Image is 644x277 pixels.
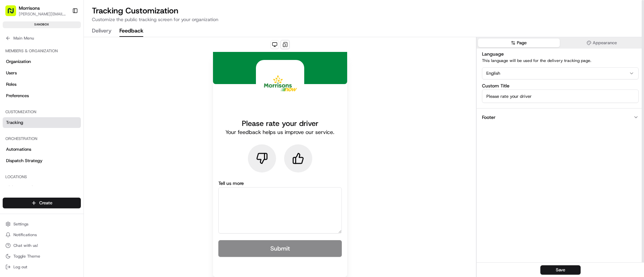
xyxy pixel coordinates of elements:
[3,171,81,182] div: Locations
[482,89,639,103] input: How was your experience?
[7,98,12,103] div: 📗
[57,98,62,103] div: 💻
[6,146,31,152] span: Automations
[19,11,67,17] button: [PERSON_NAME][EMAIL_ADDRESS][PERSON_NAME][DOMAIN_NAME]
[7,27,122,38] p: Welcome 👋
[3,241,81,250] button: Chat with us!
[3,79,81,90] a: Roles
[218,180,244,186] label: Tell us more
[3,133,81,144] div: Orchestration
[67,114,81,119] span: Pylon
[4,94,54,107] a: 📗Knowledge Base
[3,56,81,67] a: Organization
[3,262,81,272] button: Log out
[3,46,81,56] div: Members & Organization
[54,94,110,107] a: 💻API Documentation
[6,81,16,87] span: Roles
[561,39,643,47] button: Appearance
[3,107,81,117] div: Customization
[39,200,52,206] span: Create
[13,243,38,248] span: Chat with us!
[7,64,19,76] img: 1736555255976-a54dd68f-1ca7-489b-9aae-adbdc363a1c4
[6,70,17,76] span: Users
[3,68,81,78] a: Users
[92,5,636,16] h2: Tracking Customization
[7,7,20,20] img: Nash
[23,64,110,71] div: Start new chat
[242,119,318,128] h1: Please rate your driver
[261,65,299,103] img: logo-public_tracking_screen-Morrisons-1755246098031.png
[92,16,636,23] p: Customize the public tracking screen for your organization
[3,90,81,101] a: Preferences
[482,114,495,121] div: Footer
[3,252,81,261] button: Toggle Theme
[23,71,85,76] div: We're available if you need us!
[540,265,581,275] button: Save
[6,120,23,126] span: Tracking
[17,43,111,50] input: Clear
[3,155,81,166] a: Dispatch Strategy
[3,230,81,239] button: Notifications
[6,158,43,164] span: Dispatch Strategy
[482,51,504,57] label: Language
[482,58,639,63] p: This language will be used for the delivery tracking page.
[477,108,644,126] button: Footer
[3,182,81,193] a: Pickup Locations
[3,21,81,28] div: sandbox
[6,185,40,191] span: Pickup Locations
[19,5,40,11] button: Morrisons
[13,36,34,41] span: Main Menu
[63,97,108,104] span: API Documentation
[482,83,639,88] label: Custom Title
[6,93,29,99] span: Preferences
[3,198,81,208] button: Create
[478,39,560,47] button: Page
[3,33,81,43] button: Main Menu
[13,264,27,270] span: Log out
[47,113,81,119] a: Powered byPylon
[3,219,81,229] button: Settings
[92,25,111,37] button: Delivery
[119,25,143,37] button: Feedback
[225,128,334,136] p: Your feedback helps us improve our service.
[13,232,37,237] span: Notifications
[6,59,31,65] span: Organization
[13,97,51,104] span: Knowledge Base
[13,221,29,227] span: Settings
[114,66,122,74] button: Start new chat
[13,254,40,259] span: Toggle Theme
[3,117,81,128] a: Tracking
[3,3,69,19] button: Morrisons[PERSON_NAME][EMAIL_ADDRESS][PERSON_NAME][DOMAIN_NAME]
[3,144,81,155] a: Automations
